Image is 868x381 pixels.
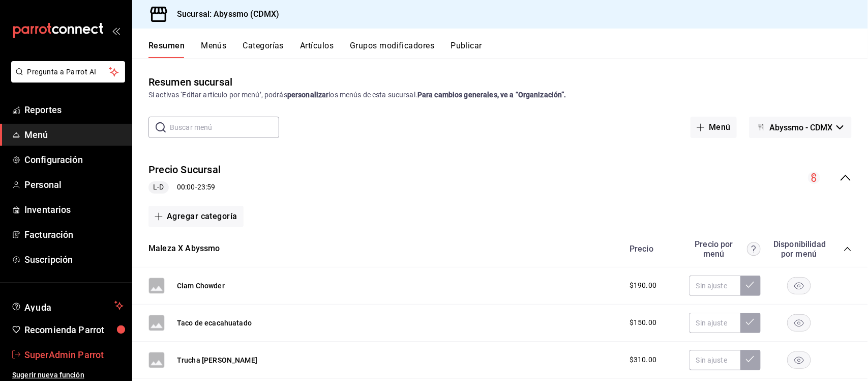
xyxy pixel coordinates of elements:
[690,350,740,370] input: Sin ajuste
[630,280,656,291] span: $190.00
[27,67,109,77] span: Pregunta a Parrot AI
[24,228,124,241] span: Facturación
[287,91,329,99] strong: personalizar
[201,41,226,58] button: Menús
[177,355,257,365] button: Trucha [PERSON_NAME]
[177,281,225,291] button: Clam Chowder
[177,318,252,328] button: Taco de ecacahuatado
[24,203,124,216] span: Inventarios
[749,117,852,138] button: Abyssmo - CDMX
[24,253,124,266] span: Suscripción
[24,103,124,117] span: Reportes
[300,41,334,58] button: Artículos
[844,245,852,253] button: collapse-category-row
[243,41,284,58] button: Categorías
[11,61,125,83] button: Pregunta a Parrot AI
[148,162,221,177] button: Precio Sucursal
[24,348,124,362] span: SuperAdmin Parrot
[690,276,740,296] input: Sin ajuste
[170,117,279,138] input: Buscar menú
[169,8,279,20] h3: Sucursal: Abyssmo (CDMX)
[148,41,868,58] div: navigation tabs
[769,123,832,132] span: Abyssmo - CDMX
[148,90,852,100] div: Si activas ‘Editar artículo por menú’, podrás los menús de esta sucursal.
[417,91,566,99] strong: Para cambios generales, ve a “Organización”.
[24,300,110,312] span: Ayuda
[690,239,761,259] div: Precio por menú
[691,117,737,138] button: Menú
[149,182,168,193] span: L-D
[24,128,124,142] span: Menú
[619,244,684,254] div: Precio
[630,317,656,328] span: $150.00
[148,243,220,255] button: Maleza X Abyssmo
[630,355,656,365] span: $310.00
[148,41,185,58] button: Resumen
[690,313,740,333] input: Sin ajuste
[773,239,824,259] div: Disponibilidad por menú
[12,370,124,380] span: Sugerir nueva función
[24,178,124,192] span: Personal
[148,74,232,90] div: Resumen sucursal
[24,323,124,337] span: Recomienda Parrot
[112,26,120,35] button: open_drawer_menu
[451,41,482,58] button: Publicar
[148,181,221,194] div: 00:00 - 23:59
[24,153,124,167] span: Configuración
[132,154,868,202] div: collapse-menu-row
[148,206,244,227] button: Agregar categoría
[7,74,125,85] a: Pregunta a Parrot AI
[350,41,434,58] button: Grupos modificadores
